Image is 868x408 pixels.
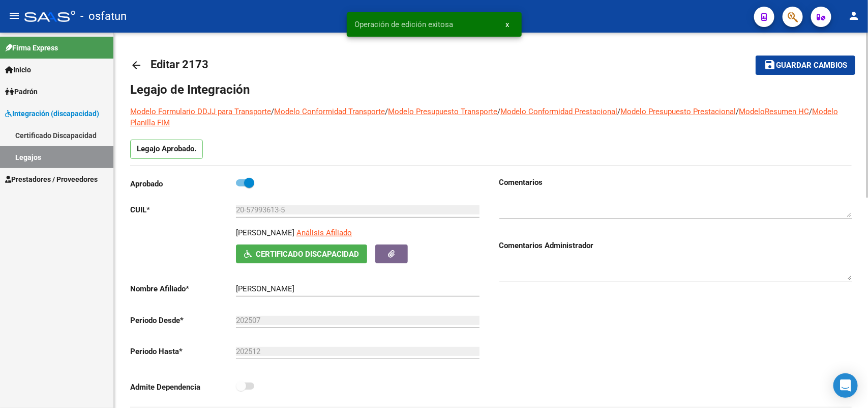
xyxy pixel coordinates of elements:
[236,244,367,263] button: Certificado Discapacidad
[5,86,38,97] span: Padrón
[506,20,510,29] span: x
[833,373,858,398] div: Open Intercom Messenger
[130,382,236,393] p: Admite Dependencia
[130,283,236,294] p: Nombre Afiliado
[739,107,809,116] a: ModeloResumen HC
[130,204,236,215] p: CUIL
[5,64,31,75] span: Inicio
[500,107,617,116] a: Modelo Conformidad Prestacional
[130,81,852,98] h1: Legajo de Integración
[848,10,860,22] mat-icon: person
[130,315,236,326] p: Periodo Desde
[764,59,776,71] mat-icon: save
[355,19,454,30] span: Operación de edición exitosa
[5,174,98,185] span: Prestadores / Proveedores
[499,240,852,251] h3: Comentarios Administrador
[130,107,271,116] a: Modelo Formulario DDJJ para Transporte
[236,227,294,238] p: [PERSON_NAME]
[776,61,847,70] span: Guardar cambios
[620,107,736,116] a: Modelo Presupuesto Prestacional
[274,107,385,116] a: Modelo Conformidad Transporte
[8,10,20,22] mat-icon: menu
[296,228,352,237] span: Análisis Afiliado
[256,250,359,259] span: Certificado Discapacidad
[130,178,236,189] p: Aprobado
[499,177,852,188] h3: Comentarios
[498,15,518,34] button: x
[130,59,142,71] mat-icon: arrow_back
[388,107,497,116] a: Modelo Presupuesto Transporte
[756,56,855,74] button: Guardar cambios
[5,108,99,119] span: Integración (discapacidad)
[130,140,203,159] p: Legajo Aprobado.
[80,5,127,28] span: - osfatun
[5,42,58,53] span: Firma Express
[130,346,236,357] p: Periodo Hasta
[151,58,208,71] span: Editar 2173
